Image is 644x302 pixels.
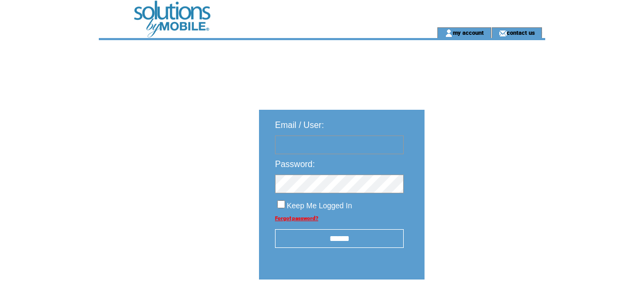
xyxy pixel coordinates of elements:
[287,201,352,210] span: Keep Me Logged In
[453,29,484,36] a: my account
[275,120,324,130] span: Email / User:
[275,215,318,221] a: Forgot password?
[499,29,507,37] img: contact_us_icon.gif
[507,29,535,36] a: contact us
[275,160,315,169] span: Password:
[445,29,453,37] img: account_icon.gif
